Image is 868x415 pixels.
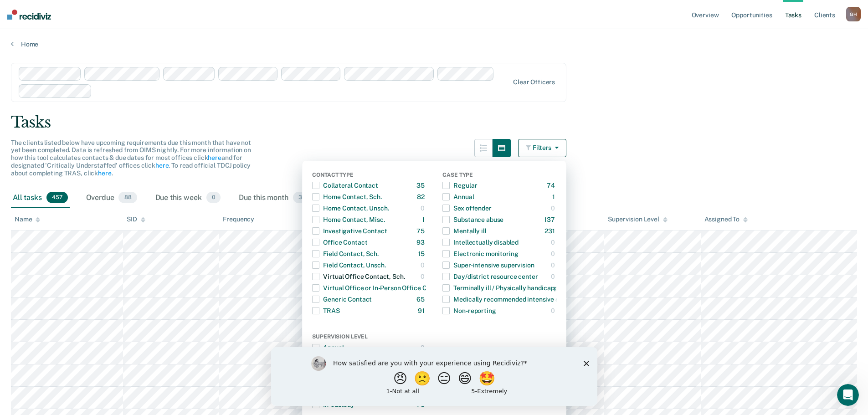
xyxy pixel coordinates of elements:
img: Recidiviz [7,10,51,20]
div: Terminally ill / Physically handicapped [442,281,565,295]
a: here [98,169,111,177]
div: 0 [551,246,557,261]
iframe: Intercom live chat [837,384,859,406]
div: 91 [418,303,426,318]
span: 457 [46,192,68,204]
div: Regular [442,178,477,193]
iframe: Survey by Kim from Recidiviz [271,347,597,406]
div: Field Contact, Unsch. [312,258,385,272]
div: Supervision Level [312,333,426,342]
div: Substance abuse [442,212,503,227]
div: Non-reporting [442,303,496,318]
div: Virtual Office or In-Person Office Contact [312,281,446,295]
div: Due this month369 [237,188,317,208]
div: Super-intensive supervision [442,258,534,272]
div: Contact Type [312,172,426,180]
div: Home Contact, Sch. [312,190,381,204]
div: Office Contact [312,235,367,250]
div: 0 [551,258,557,272]
div: Clear officers [513,78,555,86]
div: 0 [551,201,557,215]
span: The clients listed below have upcoming requirements due this month that have not yet been complet... [11,139,251,177]
div: 65 [416,292,426,307]
div: Annual [442,190,474,204]
div: 0 [551,303,557,318]
div: Electronic monitoring [442,246,518,261]
div: Medically recommended intensive supervision [442,292,589,307]
a: here [208,154,221,161]
div: 0 [421,201,426,215]
a: Home [11,40,857,48]
div: 0 [551,235,557,250]
div: Name [15,215,40,223]
div: G H [846,7,861,21]
span: 88 [118,192,137,204]
div: 75 [416,224,426,238]
div: 231 [544,224,557,238]
div: All tasks457 [11,188,70,208]
div: 15 [418,246,426,261]
div: SID [127,215,145,223]
div: Day/district resource center [442,269,538,284]
div: 82 [417,190,426,204]
div: TRAS [312,303,339,318]
div: Home Contact, Unsch. [312,201,389,215]
div: Sex offender [442,201,491,215]
div: Case Type [442,172,556,180]
a: here [155,162,169,169]
div: 35 [416,178,426,193]
div: Mentally ill [442,224,486,238]
div: 0 [551,269,557,284]
div: 137 [544,212,557,227]
div: Frequency [223,215,254,223]
div: Supervision Level [608,215,668,223]
div: Virtual Office Contact, Sch. [312,269,405,284]
div: Intellectually disabled [442,235,519,250]
div: 0 [421,258,426,272]
div: Overdue88 [84,188,139,208]
div: 0 [421,269,426,284]
button: GH [846,7,861,21]
div: 1 [422,212,426,227]
div: Assigned To [704,215,748,223]
div: Tasks [11,113,857,132]
span: 369 [293,192,315,204]
div: Field Contact, Sch. [312,246,378,261]
button: Filters [518,139,566,157]
div: 1 [552,190,557,204]
div: Home Contact, Misc. [312,212,385,227]
div: 74 [547,178,557,193]
div: Collateral Contact [312,178,378,193]
div: Investigative Contact [312,224,387,238]
div: Generic Contact [312,292,372,307]
span: 0 [206,192,221,204]
div: Due this week0 [154,188,222,208]
div: 93 [416,235,426,250]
